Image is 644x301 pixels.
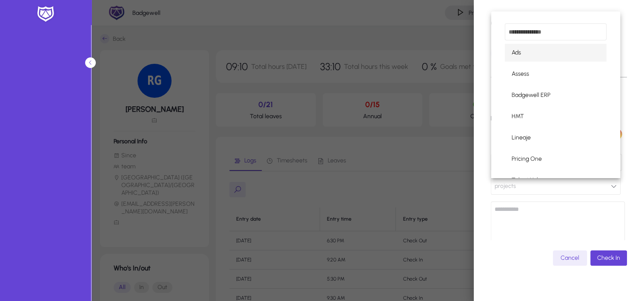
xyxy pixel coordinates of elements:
[512,133,531,143] span: Lineaje
[512,111,524,122] span: HMT
[505,171,607,189] mat-option: Talent Hub
[505,44,607,62] mat-option: Ads
[512,175,540,185] span: Talent Hub
[512,154,542,164] span: Pricing One
[512,90,550,100] span: Badgewell ERP
[505,86,607,104] mat-option: Badgewell ERP
[512,48,521,58] span: Ads
[505,23,607,40] input: dropdown search
[505,150,607,168] mat-option: Pricing One
[512,69,529,79] span: Assess
[505,65,607,83] mat-option: Assess
[505,129,607,147] mat-option: Lineaje
[505,108,607,125] mat-option: HMT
